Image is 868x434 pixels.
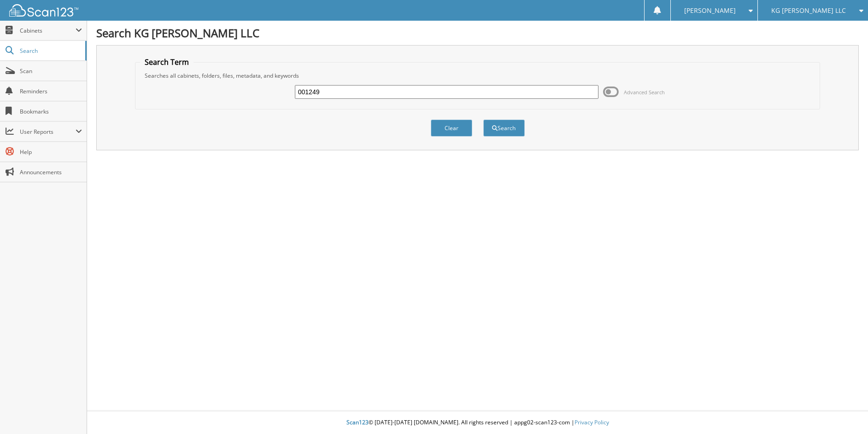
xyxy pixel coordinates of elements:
span: Scan123 [346,418,369,426]
button: Search [483,120,525,137]
div: Searches all cabinets, folders, files, metadata, and keywords [140,72,815,80]
span: Reminders [20,87,82,95]
span: User Reports [20,128,76,136]
button: Clear [431,120,472,137]
h1: Search KG [PERSON_NAME] LLC [96,25,859,40]
span: Scan [20,67,82,75]
iframe: Chat Widget [822,390,868,434]
span: Announcements [20,168,82,176]
div: © [DATE]-[DATE] [DOMAIN_NAME]. All rights reserved | appg02-scan123-com | [87,411,868,434]
a: Privacy Policy [575,418,609,426]
span: Cabinets [20,27,76,34]
span: Search [20,47,81,55]
img: scan123-logo-white.svg [9,4,78,17]
span: KG [PERSON_NAME] LLC [771,8,846,13]
span: Help [20,148,82,156]
span: Advanced Search [624,89,665,96]
legend: Search Term [140,57,194,67]
span: Bookmarks [20,108,82,115]
span: [PERSON_NAME] [684,8,736,13]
